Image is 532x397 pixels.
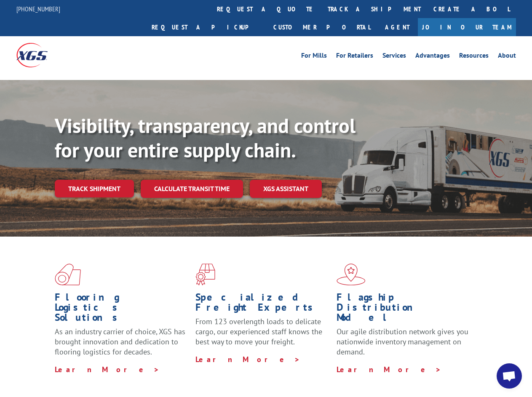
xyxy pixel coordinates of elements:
a: Calculate transit time [141,180,243,198]
a: [PHONE_NUMBER] [16,5,60,13]
a: Request a pickup [145,18,267,36]
a: Resources [459,52,489,61]
a: About [498,52,516,61]
img: xgs-icon-flagship-distribution-model-red [337,264,366,285]
p: From 123 overlength loads to delicate cargo, our experienced staff knows the best way to move you... [195,317,330,354]
a: XGS ASSISTANT [250,180,322,198]
a: Learn More > [195,354,300,364]
a: Learn More > [337,365,441,374]
div: Open chat [497,363,522,389]
h1: Flooring Logistics Solutions [55,292,189,327]
a: For Retailers [336,52,373,61]
a: Join Our Team [418,18,516,36]
img: xgs-icon-focused-on-flooring-red [195,264,215,285]
a: Learn More > [55,365,160,374]
h1: Flagship Distribution Model [337,292,471,327]
img: xgs-icon-total-supply-chain-intelligence-red [55,264,81,285]
a: Track shipment [55,180,134,197]
b: Visibility, transparency, and control for your entire supply chain. [55,112,356,163]
span: Our agile distribution network gives you nationwide inventory management on demand. [337,327,468,357]
a: For Mills [301,52,327,61]
span: As an industry carrier of choice, XGS has brought innovation and dedication to flooring logistics... [55,327,185,357]
a: Services [382,52,406,61]
a: Advantages [415,52,450,61]
h1: Specialized Freight Experts [195,292,330,317]
a: Customer Portal [267,18,377,36]
a: Agent [377,18,418,36]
